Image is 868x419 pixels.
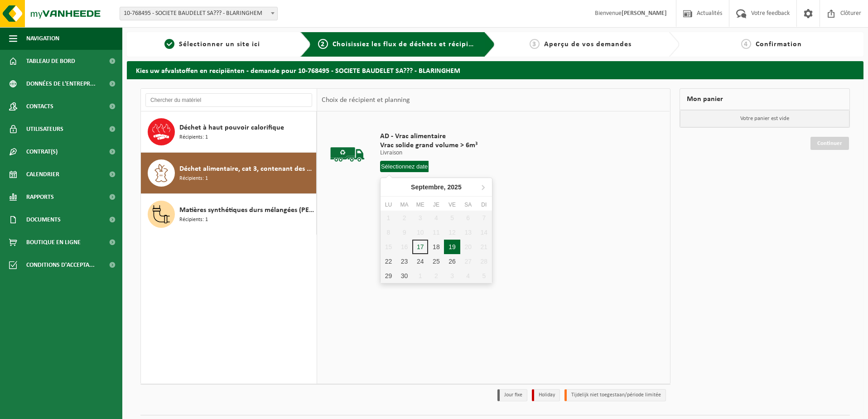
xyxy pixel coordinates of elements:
[26,186,54,208] span: Rapports
[412,269,428,283] div: 1
[26,118,63,140] span: Utilisateurs
[380,141,477,150] span: Vrac solide grand volume > 6m³
[317,89,415,111] div: Choix de récipient et planning
[380,150,477,156] p: Livraison
[141,153,317,194] button: Déchet alimentaire, cat 3, contenant des produits d'origine animale, emballage synthétique Récipi...
[179,205,314,216] span: Matières synthétiques durs mélangées (PE et PP), recyclables (industriel)
[26,208,61,231] span: Documents
[141,194,317,235] button: Matières synthétiques durs mélangées (PE et PP), recyclables (industriel) Récipients: 1
[120,7,278,20] span: 10-768495 - SOCIETE BAUDELET SA??? - BLARINGHEM
[448,184,462,190] i: 2025
[412,240,428,254] div: 17
[164,39,174,49] span: 1
[428,200,444,209] div: Je
[26,50,75,72] span: Tableau de bord
[396,269,412,283] div: 30
[444,269,460,283] div: 3
[532,389,560,401] li: Holiday
[407,180,465,194] div: Septembre,
[741,39,751,49] span: 4
[380,132,477,141] span: AD - Vrac alimentaire
[412,200,428,209] div: Me
[396,254,412,269] div: 23
[380,161,429,172] input: Sélectionnez date
[497,389,527,401] li: Jour fixe
[564,389,666,401] li: Tijdelijk niet toegestaan/période limitée
[460,200,476,209] div: Sa
[476,200,492,209] div: Di
[428,269,444,283] div: 2
[428,254,444,269] div: 25
[756,41,802,48] span: Confirmation
[680,88,850,110] div: Mon panier
[428,240,444,254] div: 18
[680,110,850,127] p: Votre panier est vide
[318,39,328,49] span: 2
[544,41,632,48] span: Aperçu de vos demandes
[622,10,667,17] strong: [PERSON_NAME]
[179,133,208,142] span: Récipients: 1
[26,72,96,95] span: Données de l'entrepr...
[145,93,312,107] input: Chercher du matériel
[26,231,81,254] span: Boutique en ligne
[179,41,260,48] span: Sélectionner un site ici
[141,111,317,153] button: Déchet à haut pouvoir calorifique Récipients: 1
[179,216,208,224] span: Récipients: 1
[120,7,277,20] span: 10-768495 - SOCIETE BAUDELET SA??? - BLARINGHEM
[530,39,540,49] span: 3
[26,27,59,50] span: Navigation
[412,254,428,269] div: 24
[333,41,483,48] span: Choisissiez les flux de déchets et récipients
[381,200,396,209] div: Lu
[127,61,863,79] h2: Kies uw afvalstoffen en recipiënten - demande pour 10-768495 - SOCIETE BAUDELET SA??? - BLARINGHEM
[179,174,208,183] span: Récipients: 1
[381,269,396,283] div: 29
[26,254,95,276] span: Conditions d'accepta...
[26,163,59,186] span: Calendrier
[396,200,412,209] div: Ma
[179,122,284,133] span: Déchet à haut pouvoir calorifique
[381,254,396,269] div: 22
[26,95,53,118] span: Contacts
[26,140,58,163] span: Contrat(s)
[444,240,460,254] div: 19
[444,200,460,209] div: Ve
[444,254,460,269] div: 26
[131,39,293,50] a: 1Sélectionner un site ici
[810,137,849,150] a: Continuer
[179,164,314,174] span: Déchet alimentaire, cat 3, contenant des produits d'origine animale, emballage synthétique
